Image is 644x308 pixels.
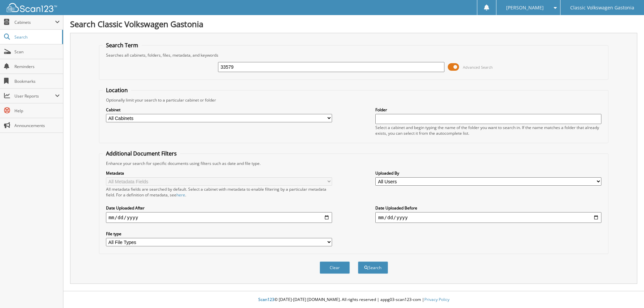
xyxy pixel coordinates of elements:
span: [PERSON_NAME] [506,6,544,10]
button: Clear [320,261,350,274]
label: Date Uploaded Before [375,205,601,211]
span: Scan123 [258,297,274,302]
div: All metadata fields are searched by default. Select a cabinet with metadata to enable filtering b... [106,186,332,198]
legend: Additional Document Filters [103,150,180,157]
button: Search [358,261,388,274]
span: Cabinets [14,19,55,25]
span: Classic Volkswagen Gastonia [570,6,634,10]
label: Uploaded By [375,170,601,176]
label: File type [106,231,332,237]
label: Metadata [106,170,332,176]
span: Scan [14,49,60,55]
span: User Reports [14,93,55,99]
div: Searches all cabinets, folders, files, metadata, and keywords [103,52,605,58]
legend: Location [103,86,131,94]
label: Date Uploaded After [106,205,332,211]
img: scan123-logo-white.svg [7,3,57,12]
label: Cabinet [106,107,332,113]
span: Search [14,34,59,40]
label: Folder [375,107,601,113]
h1: Search Classic Volkswagen Gastonia [70,18,637,29]
div: Select a cabinet and begin typing the name of the folder you want to search in. If the name match... [375,125,601,136]
a: here [176,192,185,198]
span: Help [14,108,60,114]
input: start [106,212,332,223]
div: Optionally limit your search to a particular cabinet or folder [103,97,605,103]
iframe: Chat Widget [610,276,644,308]
input: end [375,212,601,223]
a: Privacy Policy [424,297,449,302]
div: © [DATE]-[DATE] [DOMAIN_NAME]. All rights reserved | appg03-scan123-com | [63,292,644,308]
span: Reminders [14,64,60,69]
span: Bookmarks [14,78,60,84]
span: Advanced Search [463,65,493,70]
div: Enhance your search for specific documents using filters such as date and file type. [103,161,605,166]
span: Announcements [14,123,60,128]
legend: Search Term [103,42,142,49]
